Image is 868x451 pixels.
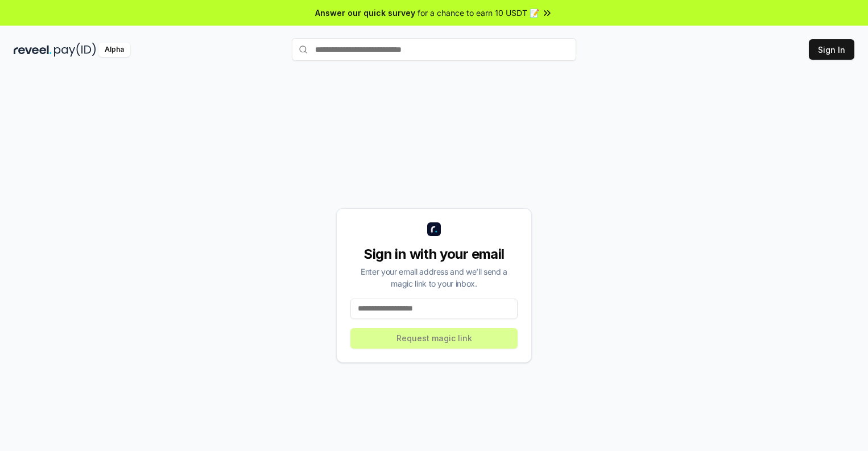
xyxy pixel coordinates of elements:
[14,43,52,57] img: reveel_dark
[418,7,539,19] span: for a chance to earn 10 USDT 📝
[98,43,130,57] div: Alpha
[315,7,415,19] span: Answer our quick survey
[427,222,441,236] img: logo_small
[809,39,854,60] button: Sign In
[54,43,96,57] img: pay_id
[350,266,518,289] div: Enter your email address and we’ll send a magic link to your inbox.
[350,245,518,263] div: Sign in with your email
